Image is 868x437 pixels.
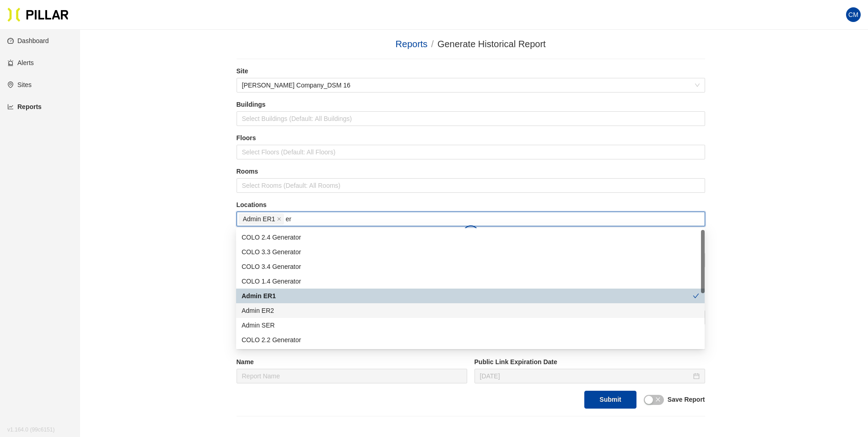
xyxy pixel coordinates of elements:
span: CM [848,7,858,22]
div: COLO 3.3 Generator [236,245,705,259]
label: Site [237,66,705,76]
div: COLO 3.4 Generator [242,262,699,272]
a: line-chartReports [7,103,42,110]
label: Locations [237,200,705,210]
a: alertAlerts [7,59,34,66]
div: COLO 1.4 Generator [242,276,699,286]
a: Reports [395,39,427,49]
input: Sep 11, 2025 [480,371,691,381]
div: Admin ER1 [236,289,705,303]
span: Generate Historical Report [437,39,546,49]
span: / [431,39,434,49]
label: Buildings [237,100,705,109]
a: dashboardDashboard [7,37,49,44]
div: COLO 2.2 Generator [236,333,705,347]
div: COLO 2.4 Generator [236,230,705,245]
div: Admin ER2 [236,303,705,318]
label: Save Report [668,395,705,404]
div: Admin SER [236,318,705,333]
input: Report Name [237,369,467,383]
div: COLO 2.2 Generator [242,335,699,345]
label: Name [237,357,467,367]
div: COLO 3.4 Generator [236,259,705,274]
button: Submit [584,391,636,409]
label: Rooms [237,167,705,176]
span: close [655,397,661,402]
span: check [693,293,699,299]
div: Admin ER2 [242,306,699,316]
label: Public Link Expiration Date [474,357,705,367]
span: Admin ER1 [243,214,275,224]
div: COLO 3.3 Generator [242,247,699,257]
span: close [277,217,281,222]
span: Weitz Company_DSM 16 [242,78,700,92]
img: Pillar Technologies [7,7,69,22]
button: Open the dialog [463,225,479,242]
div: COLO 2.4 Generator [242,232,699,242]
div: Admin SER [242,320,699,330]
a: environmentSites [7,81,32,88]
div: COLO 1.4 Generator [236,274,705,289]
label: Floors [237,133,705,143]
div: Admin ER1 [242,291,693,301]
